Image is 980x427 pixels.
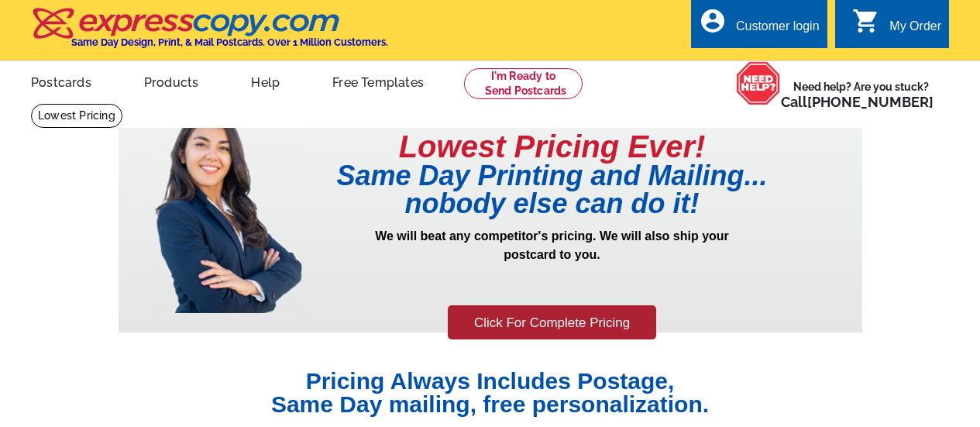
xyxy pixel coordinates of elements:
span: Call [781,94,934,110]
a: Same Day Design, Print, & Mail Postcards. Over 1 Million Customers. [31,19,388,48]
a: Click For Complete Pricing [448,305,656,340]
i: account_circle [699,7,727,35]
h1: Pricing Always Includes Postage, Same Day mailing, free personalization. [119,370,862,416]
h4: Same Day Design, Print, & Mail Postcards. Over 1 Million Customers. [71,36,388,48]
img: help [736,61,781,105]
a: Free Templates [308,63,449,99]
a: shopping_cart My Order [852,17,941,36]
div: Customer login [736,19,820,41]
i: shopping_cart [852,7,880,35]
a: Postcards [6,63,116,99]
a: Help [226,63,304,99]
a: [PHONE_NUMBER] [807,94,934,110]
div: My Order [889,19,941,41]
h1: Lowest Pricing Ever! [304,131,800,162]
a: Products [119,63,224,99]
p: We will beat any competitor's pricing. We will also ship your postcard to you. [304,227,800,303]
h1: Same Day Printing and Mailing... nobody else can do it! [304,162,800,218]
a: account_circle Customer login [699,17,820,36]
span: Need help? Are you stuck? [781,79,941,110]
img: prepricing-girl.png [153,103,304,313]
